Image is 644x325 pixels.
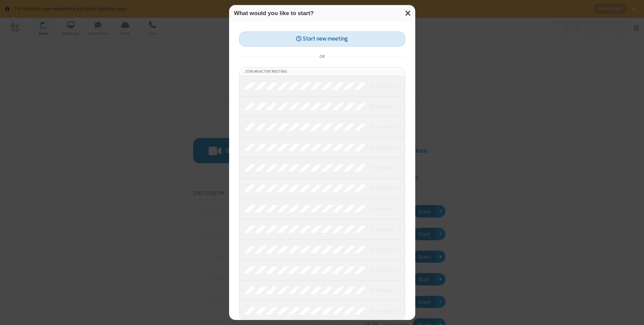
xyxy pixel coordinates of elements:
button: Start new meeting [239,31,405,47]
em: in progress [370,246,394,253]
h3: What would you like to start? [234,10,410,16]
em: in progress [370,103,394,110]
li: Join an active meeting [239,67,405,76]
em: in progress [370,124,394,130]
em: in progress [370,205,394,212]
span: or [317,52,327,61]
button: Close modal [401,5,415,21]
em: in progress [370,287,394,294]
em: in progress [370,165,394,171]
em: in progress [370,185,394,191]
em: in progress [370,267,394,273]
em: in progress [370,144,394,150]
em: in progress [370,308,394,314]
em: in progress [370,226,394,232]
em: in progress [370,83,394,89]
